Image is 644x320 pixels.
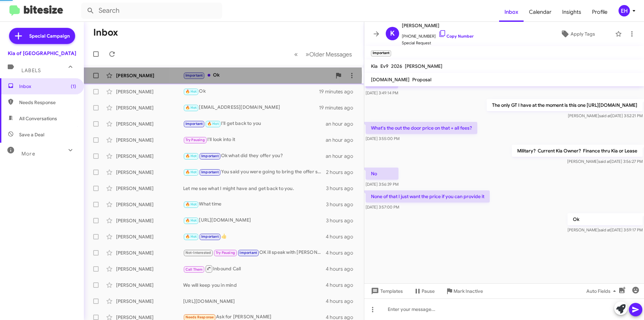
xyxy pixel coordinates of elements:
div: I'll get back to you [183,120,326,128]
div: [PERSON_NAME] [116,121,183,127]
nav: Page navigation example [290,47,356,61]
div: 4 hours ago [326,249,359,256]
div: 2 hours ago [326,169,359,176]
button: Auto Fields [581,285,624,297]
span: 🔥 Hot [185,105,197,110]
button: Pause [408,285,440,297]
div: an hour ago [326,121,359,127]
span: [PERSON_NAME] [402,21,474,30]
p: The only GT I have at the moment is this one [URL][DOMAIN_NAME] [487,99,643,111]
div: What time [183,200,326,208]
span: 🔥 Hot [185,218,197,223]
span: K [390,28,395,39]
div: an hour ago [326,153,359,159]
span: said at [599,113,611,118]
div: 4 hours ago [326,266,359,272]
div: [PERSON_NAME] [116,249,183,256]
div: [PERSON_NAME] [116,266,183,272]
div: 19 minutes ago [319,104,359,111]
div: [PERSON_NAME] [116,233,183,240]
span: Ev9 [380,63,388,69]
span: Proposal [412,77,431,83]
p: What's the out the door price on that + all fees? [366,122,477,134]
div: [PERSON_NAME] [116,298,183,305]
span: « [294,50,298,58]
p: Military? Current Kia Owner? Finance thru Kia or Lease [512,145,643,157]
span: (1) [71,83,76,90]
span: 🔥 Hot [185,170,197,174]
span: Auto Fields [586,285,619,297]
span: Save a Deal [19,131,44,138]
div: 3 hours ago [326,201,359,208]
h1: Inbox [93,27,118,38]
button: Previous [290,47,302,61]
div: [PERSON_NAME] [116,137,183,143]
span: 🔥 Hot [185,89,197,94]
span: [DOMAIN_NAME] [371,77,410,83]
span: Special Request [402,40,474,46]
input: Search [81,3,222,19]
a: Copy Number [438,34,474,39]
span: 🔥 Hot [185,234,197,239]
span: [DATE] 3:49:14 PM [366,90,398,95]
div: [PERSON_NAME] [116,185,183,192]
a: Insights [557,2,587,22]
button: Templates [364,285,408,297]
span: All Conversations [19,115,57,122]
span: [PERSON_NAME] [DATE] 3:52:21 PM [568,113,643,118]
div: Kia of [GEOGRAPHIC_DATA] [8,50,76,57]
span: [PERSON_NAME] [DATE] 3:59:17 PM [568,227,643,232]
span: 🔥 Hot [185,202,197,207]
div: Ok [183,72,332,79]
span: Try Pausing [216,250,235,255]
span: Templates [370,285,403,297]
span: Older Messages [309,51,352,58]
div: EH [619,5,630,16]
div: [PERSON_NAME] [116,201,183,208]
button: Mark Inactive [440,285,488,297]
span: Kia [371,63,378,69]
span: Important [185,122,203,126]
div: [URL][DOMAIN_NAME] [183,217,326,224]
span: Try Pausing [185,138,205,142]
span: Important [201,170,219,174]
div: Let me see what I might have and get back to you. [183,185,326,192]
span: Needs Response [185,315,214,319]
span: Important [201,234,219,239]
span: Needs Response [19,99,76,106]
a: Inbox [499,2,524,22]
span: 🔥 Hot [207,122,219,126]
span: Calendar [524,2,557,22]
div: [PERSON_NAME] [116,72,183,79]
span: Inbox [19,83,76,90]
div: [PERSON_NAME] [116,169,183,176]
span: 2026 [391,63,402,69]
div: [URL][DOMAIN_NAME] [183,298,326,305]
a: Profile [587,2,613,22]
span: Pause [422,285,435,297]
div: [PERSON_NAME] [116,104,183,111]
span: Call Them [185,267,203,272]
small: Important [371,50,391,56]
span: » [306,50,309,58]
span: Important [239,250,257,255]
button: EH [613,5,637,16]
div: You said you were going to bring the offer sheet by so I can see about beating it [183,168,326,176]
span: [DATE] 3:57:00 PM [366,204,399,210]
span: Mark Inactive [453,285,483,297]
button: Next [302,47,356,61]
span: 🔥 Hot [185,154,197,158]
div: [PERSON_NAME] [116,88,183,95]
div: [PERSON_NAME] [116,217,183,224]
div: I'll look into it [183,136,326,144]
span: Labels [21,67,41,74]
span: Important [185,73,203,78]
div: 👍 [183,233,326,240]
div: Ok [183,88,319,95]
span: [PERSON_NAME] [405,63,442,69]
div: [EMAIL_ADDRESS][DOMAIN_NAME] [183,104,319,111]
span: [PHONE_NUMBER] [402,30,474,40]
